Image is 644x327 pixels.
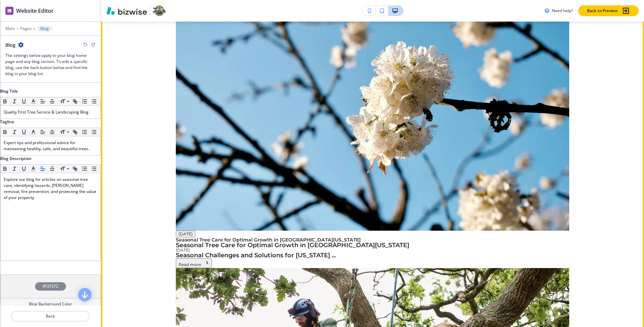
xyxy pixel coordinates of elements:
button: Main [5,26,15,31]
h3: Seasonal Tree Care for Optimal Growth in [GEOGRAPHIC_DATA][US_STATE] [176,237,569,242]
p: Blog [40,26,49,31]
button: Pages [20,26,32,31]
p: Explore our blog for articles on seasonal tree care, identifying hazards, [PERSON_NAME] removal, ... [4,176,97,201]
button: Blog [37,26,52,31]
h2: Blog [5,41,15,48]
img: editor icon [5,7,13,15]
p: Expert tips and professional advice for maintaining healthy, safe, and beautiful trees. [4,140,97,152]
p: Back to Preview [587,8,618,14]
p: [DATE] [176,248,569,252]
img: cfef78a2ba4e6437281ed9b691c55157.webp [176,10,569,231]
button: Read more [176,258,212,268]
button: Back [11,311,90,322]
button: [DATE] [176,231,195,237]
img: Your Logo [153,5,166,16]
h2: Seasonal Challenges and Solutions for [US_STATE] ... [176,252,569,258]
h3: The settings below apply to your blog home page and any blog section. To edit a specific blog, us... [5,53,95,77]
h1: Seasonal Tree Care for Optimal Growth in [GEOGRAPHIC_DATA][US_STATE] [176,242,569,248]
h3: Need help? [552,8,573,14]
button: Back to Preview [578,5,639,16]
h4: #F2F2F2 [42,283,58,289]
h4: Blog Background Color [29,301,72,307]
p: Back [11,313,89,319]
p: Quality First Tree Service & Landscaping Blog [4,109,97,115]
h2: Website Editor [16,7,54,15]
img: Bizwise Logo [106,7,147,15]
